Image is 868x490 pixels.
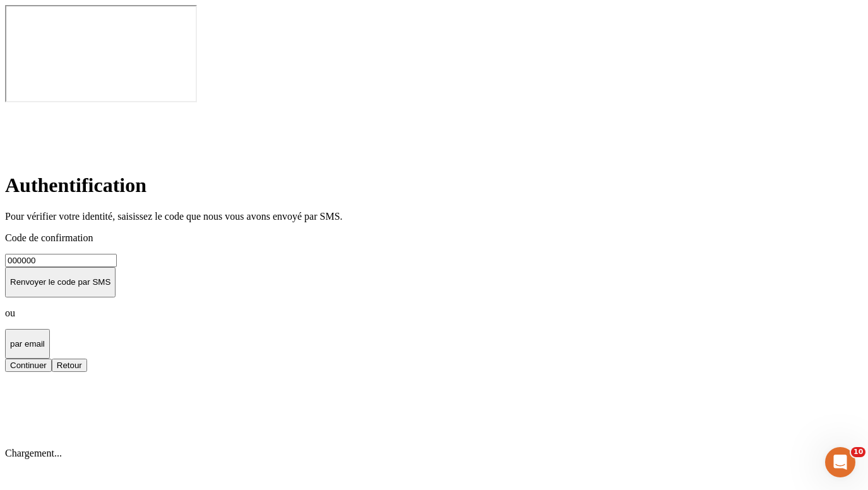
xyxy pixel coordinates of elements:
[5,359,52,372] button: Continuer
[10,339,45,349] p: par email
[5,267,116,297] button: Renvoyer le code par SMS
[5,329,50,359] button: par email
[5,448,863,459] p: Chargement...
[57,361,82,370] div: Retour
[5,174,863,197] h1: Authentification
[5,308,863,319] p: ou
[52,359,87,372] button: Retour
[5,211,863,222] p: Pour vérifier votre identité, saisissez le code que nous vous avons envoyé par SMS.
[10,277,110,287] p: Renvoyer le code par SMS
[825,447,855,477] iframe: Intercom live chat
[5,232,863,244] p: Code de confirmation
[10,361,47,370] div: Continuer
[851,447,865,457] span: 10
